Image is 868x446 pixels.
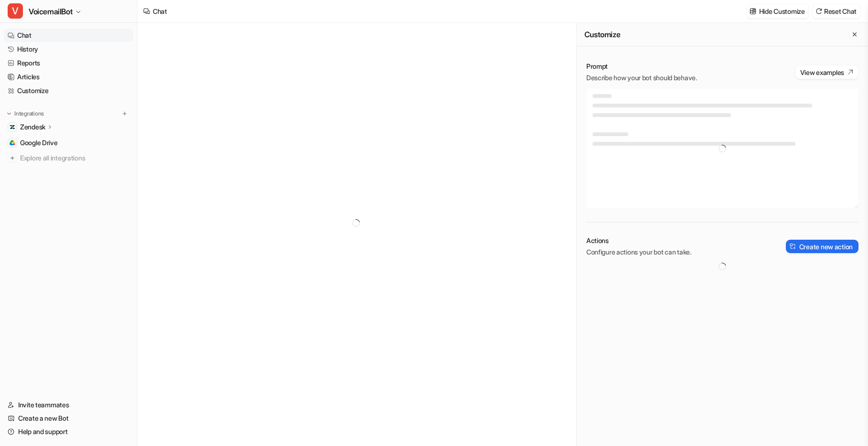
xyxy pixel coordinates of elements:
[29,5,73,18] span: VoicemailBot
[8,3,23,19] span: V
[586,247,691,257] p: Configure actions your bot can take.
[586,62,697,71] p: Prompt
[586,73,697,83] p: Describe how your bot should behave.
[584,30,620,39] h2: Customize
[4,70,133,84] a: Articles
[4,56,133,70] a: Reports
[4,29,133,42] a: Chat
[20,150,129,166] span: Explore all integrations
[849,29,860,40] button: Close flyout
[4,109,47,118] button: Integrations
[121,110,128,117] img: menu_add.svg
[20,138,58,148] span: Google Drive
[790,243,796,250] img: create-action-icon.svg
[10,140,15,146] img: Google Drive
[786,240,858,253] button: Create new action
[795,65,858,79] button: View examples
[20,122,45,132] p: Zendesk
[4,151,133,165] a: Explore all integrations
[4,136,133,149] a: Google DriveGoogle Drive
[759,6,805,16] p: Hide Customize
[8,153,17,163] img: explore all integrations
[4,42,133,56] a: History
[6,110,12,117] img: expand menu
[586,236,691,245] p: Actions
[10,124,15,130] img: Zendesk
[4,398,133,412] a: Invite teammates
[4,412,133,425] a: Create a new Bot
[153,6,167,16] div: Chat
[4,84,133,97] a: Customize
[813,4,860,18] button: Reset Chat
[4,425,133,438] a: Help and support
[14,110,44,117] p: Integrations
[750,8,756,15] img: customize
[815,8,822,15] img: reset
[747,4,809,18] button: Hide Customize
